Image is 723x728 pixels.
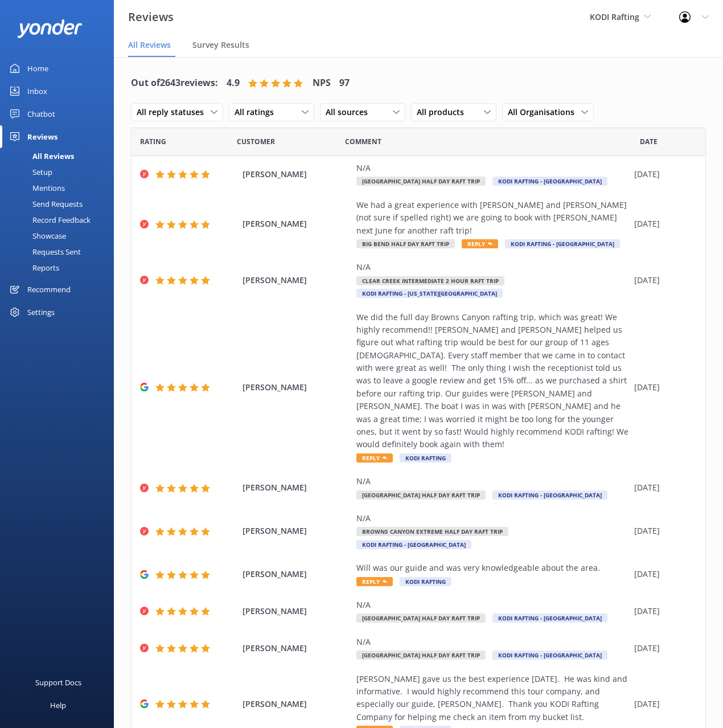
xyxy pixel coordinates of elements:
div: N/A [356,162,628,174]
span: [PERSON_NAME] [243,525,351,537]
div: [DATE] [634,218,691,230]
span: KODI Rafting [400,453,451,463]
span: [GEOGRAPHIC_DATA] Half Day Raft Trip [356,490,486,500]
a: Reports [7,260,114,276]
span: KODI Rafting [590,11,639,22]
h3: Reviews [128,8,174,26]
div: [DATE] [634,698,691,710]
div: Showcase [7,228,66,244]
div: Will was our guide and was very knowledgeable about the area. [356,562,628,574]
span: All Reviews [128,39,171,51]
span: Big Bend Half Day Raft Trip [356,239,455,248]
div: Help [50,694,66,717]
div: N/A [356,475,628,488]
span: KODI Rafting - [GEOGRAPHIC_DATA] [492,651,607,660]
span: KODI Rafting - [GEOGRAPHIC_DATA] [492,177,607,186]
a: Showcase [7,228,114,244]
div: Send Requests [7,196,83,212]
span: All sources [326,106,375,118]
a: All Reviews [7,148,114,164]
div: [DATE] [634,168,691,181]
span: Reply [462,239,498,248]
div: Support Docs [35,671,81,694]
div: [PERSON_NAME] gave us the best experience [DATE]. He was kind and informative. I would highly rec... [356,673,628,724]
div: [DATE] [634,381,691,394]
div: [DATE] [634,642,691,655]
span: Survey Results [192,39,249,51]
div: N/A [356,512,628,525]
div: Settings [27,301,55,324]
span: KODI Rafting - [GEOGRAPHIC_DATA] [505,239,620,248]
span: [GEOGRAPHIC_DATA] Half Day Raft Trip [356,177,486,186]
div: N/A [356,261,628,273]
div: Inbox [27,80,47,103]
span: [PERSON_NAME] [243,642,351,655]
span: Question [345,136,381,147]
div: N/A [356,599,628,611]
span: KODI Rafting - [GEOGRAPHIC_DATA] [356,540,471,549]
span: Date [140,136,166,147]
span: [PERSON_NAME] [243,168,351,181]
span: All Organisations [508,106,581,118]
div: Requests Sent [7,244,81,260]
h4: Out of 2643 reviews: [131,76,218,91]
span: KODI Rafting - [GEOGRAPHIC_DATA] [492,490,607,500]
div: N/A [356,636,628,648]
a: Requests Sent [7,244,114,260]
div: All Reviews [7,148,74,164]
span: All ratings [235,106,281,118]
div: We did the full day Browns Canyon rafting trip, which was great! We highly recommend!! [PERSON_NA... [356,311,628,451]
div: [DATE] [634,568,691,580]
div: Reports [7,260,59,276]
div: Setup [7,164,52,180]
div: Mentions [7,180,65,196]
span: Reply [356,453,393,463]
span: Browns Canyon Extreme Half Day Raft Trip [356,527,508,536]
span: Clear Creek Intermediate 2 Hour Raft Trip [356,276,504,285]
span: Date [640,136,658,147]
div: Record Feedback [7,212,91,228]
a: Record Feedback [7,212,114,228]
h4: 4.9 [227,76,240,91]
div: [DATE] [634,605,691,617]
div: Chatbot [27,103,55,125]
span: [PERSON_NAME] [243,218,351,230]
span: KODI Rafting [400,577,451,586]
a: Mentions [7,180,114,196]
div: Recommend [27,278,71,301]
div: [DATE] [634,274,691,287]
span: [PERSON_NAME] [243,698,351,710]
div: [DATE] [634,481,691,494]
span: KODI Rafting - [US_STATE][GEOGRAPHIC_DATA] [356,289,503,298]
span: All products [417,106,471,118]
div: We had a great experience with [PERSON_NAME] and [PERSON_NAME](not sure if spelled right) we are ... [356,199,628,237]
a: Setup [7,164,114,180]
span: [GEOGRAPHIC_DATA] Half Day Raft Trip [356,651,486,660]
img: yonder-white-logo.png [17,19,83,38]
span: Date [237,136,275,147]
span: [PERSON_NAME] [243,274,351,287]
a: Send Requests [7,196,114,212]
span: [PERSON_NAME] [243,568,351,580]
span: [GEOGRAPHIC_DATA] Half Day Raft Trip [356,614,486,623]
h4: NPS [313,76,331,91]
h4: 97 [339,76,350,91]
span: [PERSON_NAME] [243,381,351,394]
div: Reviews [27,125,57,148]
span: All reply statuses [137,106,211,118]
span: [PERSON_NAME] [243,481,351,494]
span: KODI Rafting - [GEOGRAPHIC_DATA] [492,614,607,623]
span: [PERSON_NAME] [243,605,351,617]
div: [DATE] [634,525,691,537]
span: Reply [356,577,393,586]
div: Home [27,57,48,80]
